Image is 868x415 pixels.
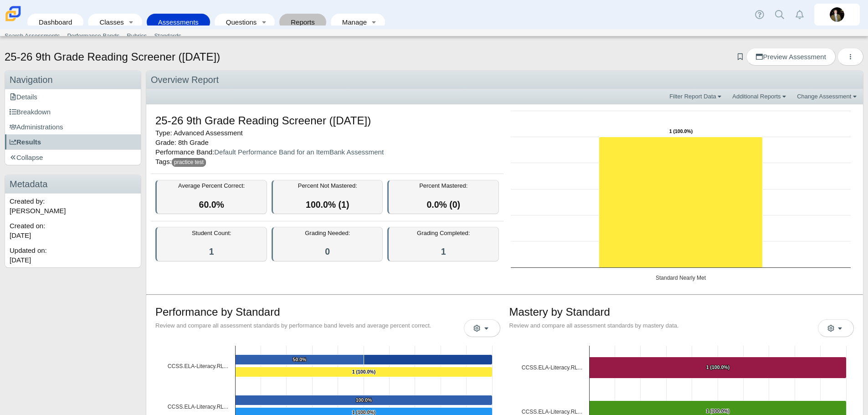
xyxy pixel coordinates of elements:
div: Average Percent Correct: [155,180,267,214]
a: Default Performance Band for an ItemBank Assessment [214,148,384,156]
path: [object Object], 1. Standard Nearly Met. [236,367,493,377]
a: Details [5,89,141,104]
div: Grading Completed: [387,227,499,261]
span: Details [10,93,37,101]
div: Grading Needed: [272,227,383,261]
a: Preview Assessment [746,48,835,66]
h3: Metadata [5,175,141,194]
button: More options [464,319,500,337]
a: Alerts [790,5,810,25]
div: Percent Not Mastered: [272,180,383,214]
div: Created by: [PERSON_NAME] [5,194,141,218]
span: practice test [172,158,206,167]
text: 1 (100.0%) [352,369,375,374]
h1: Mastery by Standard [509,304,610,320]
a: Questions [219,14,257,31]
a: Results [5,134,141,149]
a: Classes [92,14,124,31]
span: Preview Assessment [756,53,826,61]
tspan: CCSS.ELA-Literacy.RL... [521,409,582,415]
a: michael.hawthorne.Ru1YfX [814,4,860,26]
a: Assessments [151,14,205,31]
a: 0 [325,246,330,256]
a: Dashboard [32,14,79,31]
a: Administrations [5,119,141,134]
a: Toggle expanded [257,14,270,31]
button: More options [837,48,863,66]
a: Filter Report Data [667,92,725,101]
text: 1 (100.0%) [706,408,729,414]
a: Manage [335,14,368,31]
tspan: CCSS.ELA-Literacy.RL... [521,364,582,371]
span: Navigation [10,75,53,85]
span: Collapse [10,154,43,161]
tspan: CCSS.ELA-Literacy.RL... [168,363,228,369]
h1: 25-26 9th Grade Reading Screener ([DATE]) [155,113,371,128]
tspan: CCSS.ELA-Literacy.RL... [168,404,228,410]
button: More options [818,319,854,337]
a: CCSS.ELA-Literacy.RL.8.2 [168,404,228,410]
a: Toggle expanded [368,14,380,31]
div: Review and compare all assessment standards by performance band levels and average percent correct. [155,322,500,330]
a: Additional Reports [730,92,790,101]
text: 100.0% [356,397,372,403]
a: CCSS.ELA-Literacy.RL.8.1 [168,363,228,369]
a: Search Assessments [1,29,63,43]
h1: Performance by Standard [155,304,280,320]
a: Standards [150,29,185,43]
a: Change Assessment [795,92,861,101]
div: Chart. Highcharts interactive chart. [506,106,859,288]
div: Created on: [5,218,141,243]
span: 60.0% [199,200,224,210]
div: Student Count: [155,227,267,261]
div: Overview Report [146,71,863,89]
path: [object Object], 50. Average Percent Correct. [236,355,364,365]
svg: Interactive chart [506,106,855,288]
path: [object Object], 100. Average Percent Correct. [236,395,493,405]
span: 0.0% (0) [426,200,460,210]
a: Reports [284,14,322,31]
a: Breakdown [5,104,141,119]
div: Review and compare all assessment standards by mastery data. [509,322,854,330]
span: Administrations [10,123,63,131]
a: Rubrics [123,29,150,43]
path: [object Object], 50. Average Percent Not Correct. [364,355,493,365]
path: Standard Nearly Met, 1. Overall Assessment Performance. [599,137,762,267]
a: 1 [441,246,446,256]
div: Percent Mastered: [387,180,499,214]
a: Toggle expanded [125,14,138,31]
div: Updated on: [5,243,141,267]
text: 1 (100.0%) [352,410,375,415]
img: michael.hawthorne.Ru1YfX [830,7,844,22]
h1: 25-26 9th Grade Reading Screener ([DATE]) [5,49,220,65]
dd: Type: Advanced Assessment Grade: 8th Grade Performance Band: Tags: [151,106,503,174]
span: Breakdown [10,108,51,116]
a: Add bookmark [736,53,745,61]
text: Standard Nearly Met [655,275,706,281]
a: Performance Bands [63,29,123,43]
img: Carmen School of Science & Technology [4,4,23,23]
path: [object Object], 1. Not Mastered. [589,357,846,379]
text: 1 (100.0%) [706,364,729,370]
a: CCSS.ELA-Literacy.RL.8.1 [521,364,582,371]
span: 100.0% (1) [306,200,349,210]
a: 1 [209,246,214,256]
a: Carmen School of Science & Technology [4,17,23,25]
a: CCSS.ELA-Literacy.RL.8.2 [521,409,582,415]
span: Results [10,138,41,146]
time: Jun 17, 2025 at 4:24 PM [10,231,31,239]
time: Jun 17, 2025 at 4:25 PM [10,256,31,264]
text: 1 (100.0%) [669,128,692,134]
text: 50.0% [293,357,307,362]
a: Collapse [5,150,141,165]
